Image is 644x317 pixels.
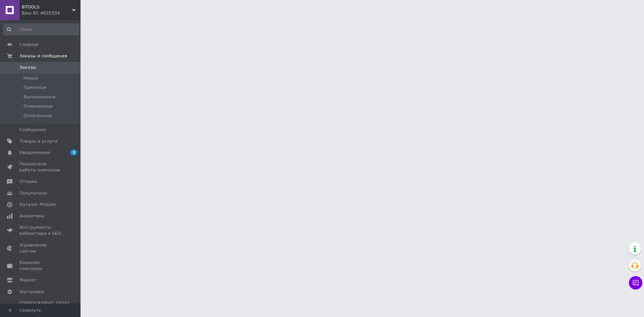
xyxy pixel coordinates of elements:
[19,150,50,156] span: Уведомления
[19,242,62,254] span: Управление сайтом
[23,85,47,91] span: Принятые
[70,150,77,155] span: 3
[19,42,38,48] span: Главная
[19,161,62,173] span: Показатели работы компании
[19,213,44,219] span: Аналитика
[19,178,37,184] span: Отзывы
[23,103,53,109] span: Отмененные
[19,138,57,144] span: Товары и услуги
[19,127,46,133] span: Сообщения
[22,10,80,16] div: Ваш ID: 4025334
[3,23,79,36] input: Поиск
[19,190,47,196] span: Покупатели
[19,64,36,70] span: Заказы
[629,276,642,289] button: Чат с покупателем
[22,4,72,10] span: BTOOLS
[19,289,44,295] span: Настройки
[19,260,62,272] span: Кошелек компании
[19,53,67,59] span: Заказы и сообщения
[19,224,62,236] span: Инструменты вебмастера и SEO
[23,75,38,81] span: Новые
[23,94,56,100] span: Выполненные
[23,113,52,119] span: Оплаченные
[19,277,37,283] span: Маркет
[19,202,56,208] span: Каталог ProSale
